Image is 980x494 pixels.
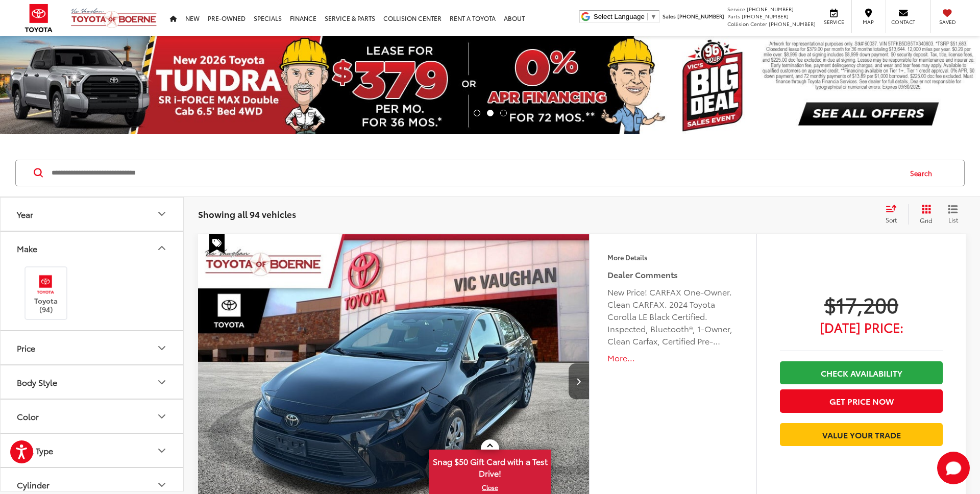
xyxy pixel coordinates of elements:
[780,361,943,384] a: Check Availability
[156,208,168,220] div: Year
[32,273,60,297] img: Vic Vaughan Toyota of Boerne in Boerne, TX)
[156,242,168,254] div: Make
[908,204,940,225] button: Grid View
[920,216,933,225] span: Grid
[607,286,739,347] div: New Price! CARFAX One-Owner. Clean CARFAX. 2024 Toyota Corolla LE Black Certified. Inspected, Blu...
[937,452,970,484] button: Toggle Chat Window
[17,377,57,387] div: Body Style
[780,291,943,317] span: $17,200
[1,331,184,364] button: PricePrice
[948,215,958,224] span: List
[156,479,168,491] div: Cylinder
[780,322,943,332] span: [DATE] Price:
[891,18,915,26] span: Contact
[209,234,225,254] span: Special
[17,209,33,219] div: Year
[17,480,50,489] div: Cylinder
[937,452,970,484] svg: Start Chat
[663,12,676,20] span: Sales
[936,18,959,26] span: Saved
[940,204,966,225] button: List View
[1,400,184,433] button: ColorColor
[607,352,739,364] button: More...
[1,365,184,399] button: Body StyleBody Style
[900,160,947,186] button: Search
[430,451,550,482] span: Snag $50 Gift Card with a Test Drive!
[1,434,184,467] button: Fuel TypeFuel Type
[17,411,39,421] div: Color
[677,12,724,20] span: [PHONE_NUMBER]
[747,5,794,13] span: [PHONE_NUMBER]
[822,18,845,26] span: Service
[156,410,168,423] div: Color
[650,13,657,20] span: ▼
[780,423,943,446] a: Value Your Trade
[17,243,37,253] div: Make
[727,20,767,28] span: Collision Center
[727,5,745,13] span: Service
[769,20,816,28] span: [PHONE_NUMBER]
[607,254,739,261] h4: More Details
[51,161,900,185] input: Search by Make, Model, or Keyword
[594,13,657,20] a: Select Language​
[727,12,740,20] span: Parts
[742,12,789,20] span: [PHONE_NUMBER]
[70,8,157,29] img: Vic Vaughan Toyota of Boerne
[880,204,908,225] button: Select sort value
[780,389,943,412] button: Get Price Now
[156,444,168,457] div: Fuel Type
[1,197,184,231] button: YearYear
[569,363,589,399] button: Next image
[156,342,168,354] div: Price
[17,343,35,353] div: Price
[1,232,184,265] button: MakeMake
[26,273,67,314] label: Toyota (94)
[17,446,53,455] div: Fuel Type
[156,376,168,388] div: Body Style
[886,215,897,224] span: Sort
[198,208,296,220] span: Showing all 94 vehicles
[607,268,739,281] h5: Dealer Comments
[857,18,879,26] span: Map
[594,13,645,20] span: Select Language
